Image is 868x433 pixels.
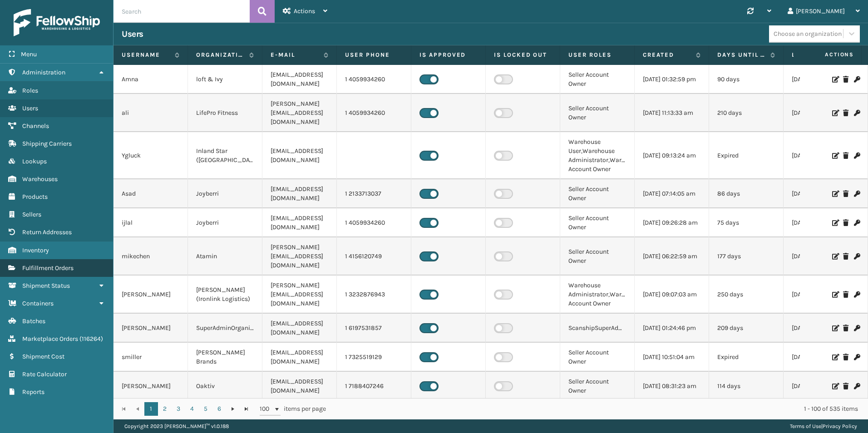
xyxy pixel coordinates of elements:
[709,65,784,94] td: 90 days
[560,132,635,179] td: Warehouse User,Warehouse Administrator,Warehouse Account Owner
[337,237,411,276] td: 1 4156120749
[339,404,858,413] div: 1 - 100 of 535 items
[188,65,262,94] td: loft & Ivy
[843,291,848,298] i: Delete
[22,140,72,148] span: Shipping Carriers
[832,191,838,197] i: Edit
[635,208,709,237] td: [DATE] 09:26:28 am
[22,300,54,307] span: Containers
[843,191,848,197] i: Delete
[832,354,838,360] i: Edit
[854,153,859,159] i: Change Password
[709,276,784,314] td: 250 days
[560,314,635,343] td: ScanshipSuperAdministrator
[113,208,188,237] td: ijlal
[188,276,262,314] td: [PERSON_NAME] (Ironlink Logistics)
[832,325,838,331] i: Edit
[22,353,64,360] span: Shipment Cost
[843,383,848,389] i: Delete
[560,208,635,237] td: Seller Account Owner
[832,383,838,389] i: Edit
[337,343,411,372] td: 1 7325519129
[832,110,838,116] i: Edit
[262,343,337,372] td: [EMAIL_ADDRESS][DOMAIN_NAME]
[260,404,273,413] span: 100
[188,372,262,401] td: Oaktiv
[243,405,250,413] span: Go to the last page
[337,179,411,208] td: 1 2133713037
[854,354,859,360] i: Change Password
[843,220,848,226] i: Delete
[113,276,188,314] td: [PERSON_NAME]
[22,193,48,201] span: Products
[262,237,337,276] td: [PERSON_NAME][EMAIL_ADDRESS][DOMAIN_NAME]
[158,402,172,416] a: 2
[717,51,766,59] label: Days until password expires
[784,179,858,208] td: [DATE] 03:59:09 am
[113,179,188,208] td: Asad
[823,423,857,429] a: Privacy Policy
[854,110,859,116] i: Change Password
[22,69,65,76] span: Administration
[843,76,848,83] i: Delete
[22,175,58,183] span: Warehouses
[560,94,635,132] td: Seller Account Owner
[854,325,859,331] i: Change Password
[188,237,262,276] td: Atamin
[22,317,45,325] span: Batches
[635,237,709,276] td: [DATE] 06:22:59 am
[113,237,188,276] td: mikechen
[635,179,709,208] td: [DATE] 07:14:05 am
[709,343,784,372] td: Expired
[337,314,411,343] td: 1 6197531857
[635,343,709,372] td: [DATE] 10:51:04 am
[188,179,262,208] td: Joyberri
[832,76,838,83] i: Edit
[22,211,41,218] span: Sellers
[790,419,857,433] div: |
[784,65,858,94] td: [DATE] 05:35:13 am
[635,314,709,343] td: [DATE] 01:24:46 pm
[113,94,188,132] td: ali
[337,372,411,401] td: 1 7188407246
[229,405,237,413] span: Go to the next page
[22,388,44,396] span: Reports
[188,132,262,179] td: Inland Star ([GEOGRAPHIC_DATA])
[294,7,315,15] span: Actions
[635,94,709,132] td: [DATE] 11:13:33 am
[843,153,848,159] i: Delete
[784,237,858,276] td: [DATE] 01:10:30 pm
[199,402,212,416] a: 5
[22,104,38,112] span: Users
[635,276,709,314] td: [DATE] 09:07:03 am
[212,402,226,416] a: 6
[122,51,170,59] label: Username
[709,237,784,276] td: 177 days
[709,132,784,179] td: Expired
[22,246,49,254] span: Inventory
[784,132,858,179] td: [DATE] 05:12:54 pm
[22,264,74,272] span: Fulfillment Orders
[784,314,858,343] td: [DATE] 07:15:46 am
[262,132,337,179] td: [EMAIL_ADDRESS][DOMAIN_NAME]
[560,65,635,94] td: Seller Account Owner
[22,370,67,378] span: Rate Calculator
[113,372,188,401] td: [PERSON_NAME]
[226,402,240,416] a: Go to the next page
[709,372,784,401] td: 114 days
[854,383,859,389] i: Change Password
[560,237,635,276] td: Seller Account Owner
[854,291,859,298] i: Change Password
[262,276,337,314] td: [PERSON_NAME][EMAIL_ADDRESS][DOMAIN_NAME]
[643,51,691,59] label: Created
[494,51,552,59] label: Is Locked Out
[188,208,262,237] td: Joyberri
[337,276,411,314] td: 1 3232876943
[14,9,100,36] img: logo
[854,191,859,197] i: Change Password
[635,65,709,94] td: [DATE] 01:32:59 pm
[79,335,103,343] span: ( 116264 )
[796,47,859,62] span: Actions
[774,29,842,39] div: Choose an organization
[792,51,840,59] label: Last Seen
